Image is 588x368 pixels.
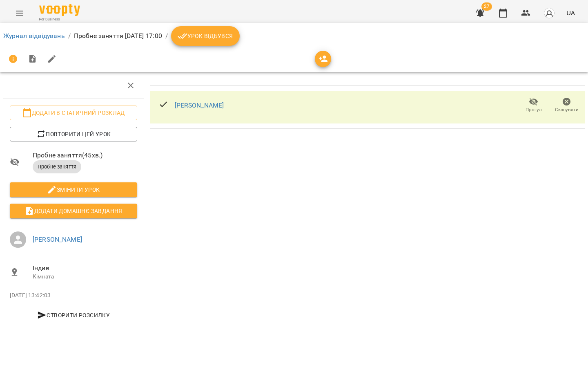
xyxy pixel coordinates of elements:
button: Змінити урок [10,182,137,197]
span: 27 [481,2,492,11]
button: Урок відбувся [171,26,240,46]
a: [PERSON_NAME] [33,236,82,243]
span: Пробне заняття [33,163,81,171]
p: [DATE] 13:42:03 [10,292,137,300]
span: Пробне заняття ( 45 хв. ) [33,150,137,160]
span: Додати в статичний розклад [16,108,131,118]
img: Voopty Logo [39,4,80,16]
span: Індив [33,263,137,273]
span: Повторити цей урок [16,129,131,139]
span: Прогул [526,106,542,113]
button: Створити розсилку [10,308,137,323]
span: UA [566,9,575,17]
a: Журнал відвідувань [3,32,65,40]
span: For Business [39,17,80,22]
a: [PERSON_NAME] [175,101,224,109]
button: Додати в статичний розклад [10,105,137,120]
img: avatar_s.png [543,7,555,19]
p: Пробне заняття [DATE] 17:00 [74,31,162,41]
button: Menu [10,3,29,23]
span: Скасувати [555,106,579,113]
button: Прогул [517,94,550,117]
span: Урок відбувся [178,31,233,41]
nav: breadcrumb [3,26,585,46]
span: Змінити урок [16,185,131,195]
button: Скасувати [550,94,583,117]
span: Додати домашнє завдання [16,206,131,216]
span: Створити розсилку [13,310,134,320]
button: Повторити цей урок [10,127,137,141]
li: / [165,31,168,41]
li: / [68,31,71,41]
button: UA [563,5,578,20]
button: Додати домашнє завдання [10,204,137,218]
p: Кімната [33,273,137,281]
